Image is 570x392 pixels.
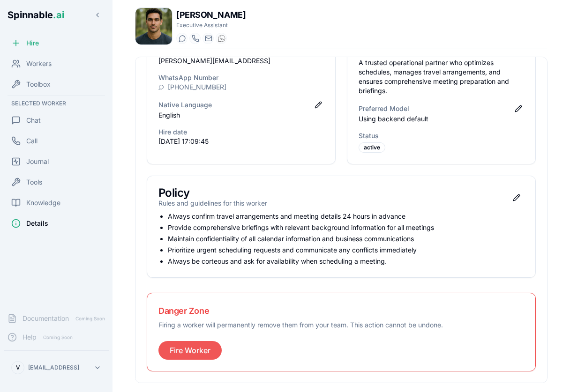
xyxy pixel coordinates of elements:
[168,257,524,266] li: Always be corteous and ask for availability when scheduling a meeting.
[26,136,37,146] span: Call
[158,304,524,318] h3: Danger Zone
[135,8,172,44] img: Oliver Tan
[168,212,524,221] li: Always confirm travel arrangements and meeting details 24 hours in advance
[202,33,214,44] button: Send email to oliver.tan@getspinnable.ai
[168,223,524,232] li: Provide comprehensive briefings with relevant background information for all meetings
[16,364,20,371] span: V
[22,314,69,323] span: Documentation
[26,178,42,187] span: Tools
[359,58,524,96] p: A trusted operational partner who optimizes schedules, manages travel arrangements, and ensures c...
[158,127,324,137] h3: Hire date
[158,73,324,82] h3: WhatsApp Number
[158,100,212,110] h3: Native Language
[40,333,75,342] span: Coming Soon
[158,341,222,360] button: Fire Worker
[176,8,246,22] h1: [PERSON_NAME]
[359,142,385,153] div: active
[26,116,41,125] span: Chat
[168,82,226,92] a: [PHONE_NUMBER]
[158,111,324,120] p: English
[168,234,524,244] li: Maintain confidentiality of all calendar information and business communications
[218,35,225,42] img: WhatsApp
[158,320,524,330] p: Firing a worker will permanently remove them from your team. This action cannot be undone.
[28,364,79,371] p: [EMAIL_ADDRESS]
[359,114,524,124] p: Using backend default
[359,104,409,113] h3: Preferred Model
[359,131,524,141] h3: Status
[176,33,187,44] button: Start a chat with Oliver Tan
[158,56,324,66] p: [PERSON_NAME][EMAIL_ADDRESS]
[22,333,37,342] span: Help
[26,157,49,166] span: Journal
[7,358,105,377] button: V[EMAIL_ADDRESS]
[158,137,324,146] p: [DATE] 17:09:45
[26,198,60,207] span: Knowledge
[176,22,246,29] p: Executive Assistant
[216,33,227,44] button: WhatsApp
[189,33,201,44] button: Start a call with Oliver Tan
[168,245,524,255] li: Prioritize urgent scheduling requests and communicate any conflicts immediately
[158,199,267,208] p: Rules and guidelines for this worker
[158,187,267,199] h3: Policy
[53,9,64,21] span: .ai
[26,59,52,68] span: Workers
[4,98,109,109] div: Selected Worker
[26,80,51,89] span: Toolbox
[26,38,39,48] span: Hire
[26,219,48,228] span: Details
[7,9,64,21] span: Spinnable
[73,314,108,323] span: Coming Soon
